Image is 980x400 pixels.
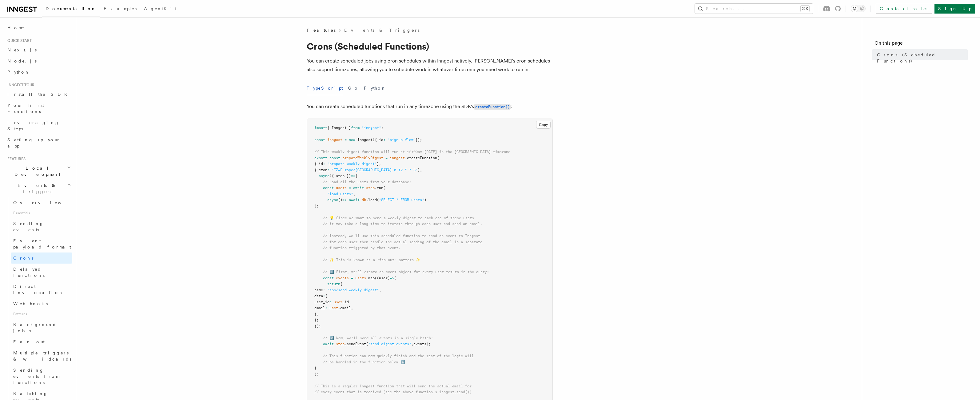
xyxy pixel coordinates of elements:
a: Overview [11,197,72,208]
span: Inngest [357,138,372,142]
span: // 💡 Since we want to send a weekly digest to each one of these users [323,216,474,220]
span: await [353,186,364,190]
span: .email [338,306,351,310]
span: Features [5,156,26,161]
span: .id [342,300,349,304]
span: Local Development [5,165,67,177]
span: ( [366,342,368,346]
span: async [319,174,329,178]
span: // ✨ This is known as a "fan-out" pattern ✨ [323,258,420,262]
span: // function triggered by that event. [323,246,400,250]
span: // Instead, we'll use this scheduled function to send an event to Inngest [323,234,480,238]
span: Setting up your app [7,137,60,148]
span: Multiple triggers & wildcards [13,350,71,362]
span: ({ step }) [329,174,351,178]
span: { Inngest } [327,126,351,130]
span: // 1️⃣ First, we'll create an event object for every user return in the query: [323,270,489,274]
span: new [349,138,355,142]
span: Inngest tour [5,83,34,87]
h4: On this page [874,39,968,49]
span: "signup-flow" [388,138,416,142]
span: } [377,162,379,166]
button: Toggle dark mode [851,5,866,12]
span: user [329,306,338,310]
span: , [379,288,381,292]
span: => [342,198,347,202]
span: = [385,156,388,160]
a: Crons (Scheduled Functions) [874,49,968,67]
span: // This is a regular Inngest function that will send the actual email for [314,384,472,388]
span: AgentKit [144,6,177,11]
span: Sending events [13,221,44,232]
a: AgentKit [140,2,180,17]
a: Events & Triggers [344,27,420,33]
a: Examples [100,2,140,17]
a: Sending events from functions [11,365,72,388]
span: ); [314,372,319,376]
span: { [340,282,342,286]
button: Events & Triggers [5,180,72,197]
span: , [317,312,319,316]
span: data [314,294,323,298]
span: : [323,294,325,298]
span: // for each user then handle the actual sending of the email in a separate [323,240,482,244]
span: , [349,300,351,304]
span: { [325,294,327,298]
span: { cron [314,168,327,172]
span: , [351,306,353,310]
span: // This function can now quickly finish and the rest of the logic will [323,354,474,358]
span: step [336,342,345,346]
span: "load-users" [327,192,353,196]
span: return [327,282,340,286]
span: Essentials [11,208,72,218]
span: Install the SDK [7,92,71,97]
span: , [420,168,422,172]
span: "send-digest-events" [368,342,411,346]
span: // it may take a long time to iterate through each user and send an email. [323,222,482,226]
span: Sending events from functions [13,368,59,385]
code: createFunction() [474,104,511,110]
a: Fan out [11,336,72,347]
span: Examples [104,6,137,11]
button: Copy [536,121,551,129]
span: await [323,342,334,346]
span: events [336,276,349,280]
span: Features [307,27,336,33]
span: user [334,300,342,304]
span: Patterns [11,309,72,319]
span: ((user) [375,276,390,280]
span: email [314,306,325,310]
span: const [323,276,334,280]
span: export [314,156,327,160]
span: Event payload format [13,238,71,249]
span: .map [366,276,375,280]
span: db [362,198,366,202]
span: import [314,126,327,130]
button: Go [348,81,359,95]
span: Direct invocation [13,284,64,295]
span: ( [437,156,439,160]
span: user_id [314,300,329,304]
span: } [314,312,317,316]
span: : [329,300,332,304]
span: = [345,138,347,142]
span: .run [375,186,383,190]
span: "TZ=Europe/[GEOGRAPHIC_DATA] 0 12 * * 5" [332,168,418,172]
a: Sending events [11,218,72,235]
span: // every event that is received (see the above function's inngest.send()) [314,390,472,394]
span: , [353,192,355,196]
span: ( [377,198,379,202]
span: .createFunction [405,156,437,160]
span: users [355,276,366,280]
span: step [366,186,375,190]
span: "app/send.weekly.digest" [327,288,379,292]
span: => [351,174,355,178]
kbd: ⌘K [801,6,809,12]
button: TypeScript [307,81,343,95]
span: prepareWeeklyDigest [342,156,383,160]
span: name [314,288,323,292]
span: { [394,276,396,280]
span: : [323,288,325,292]
span: }; [314,318,319,322]
a: Setting up your app [5,134,72,152]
